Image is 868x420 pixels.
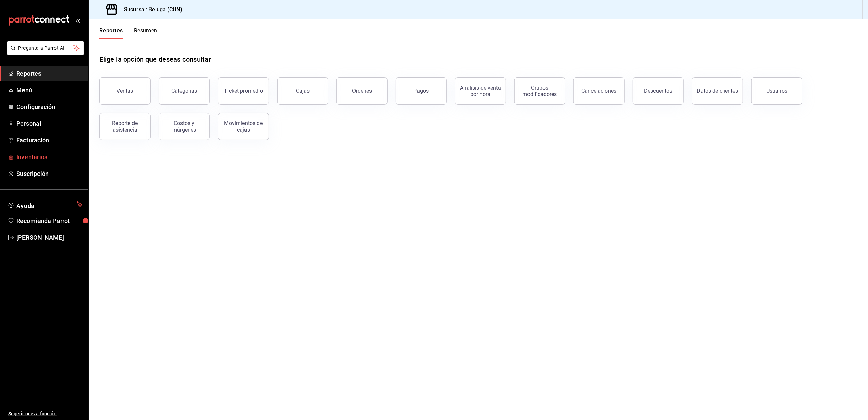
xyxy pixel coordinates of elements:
[16,152,83,162] span: Inventarios
[18,45,73,52] span: Pregunta a Parrot AI
[573,77,625,105] button: Cancelaciones
[171,88,197,94] div: Categorías
[514,77,565,105] button: Grupos modificadores
[16,136,83,145] span: Facturación
[16,119,83,128] span: Personal
[16,102,83,111] span: Configuración
[7,41,84,55] button: Pregunta a Parrot AI
[16,216,83,225] span: Recomienda Parrot
[134,27,157,39] button: Resumen
[352,88,372,94] div: Órdenes
[99,113,151,140] button: Reporte de asistencia
[224,88,263,94] div: Ticket promedio
[8,410,83,417] span: Sugerir nueva función
[16,169,83,178] span: Suscripción
[296,88,310,94] div: Cajas
[75,18,80,23] button: open_drawer_menu
[751,77,802,105] button: Usuarios
[16,86,83,95] span: Menú
[99,77,151,105] button: Ventas
[582,88,617,94] div: Cancelaciones
[222,120,265,133] div: Movimientos de cajas
[455,77,506,105] button: Análisis de venta por hora
[414,88,429,94] div: Pagos
[766,88,787,94] div: Usuarios
[99,54,211,64] h1: Elige la opción que deseas consultar
[218,113,269,140] button: Movimientos de cajas
[159,113,210,140] button: Costos y márgenes
[16,233,83,242] span: [PERSON_NAME]
[159,77,210,105] button: Categorías
[697,88,738,94] div: Datos de clientes
[16,200,74,209] span: Ayuda
[5,49,84,57] a: Pregunta a Parrot AI
[99,27,123,39] button: Reportes
[459,85,502,97] div: Análisis de venta por hora
[218,77,269,105] button: Ticket promedio
[119,5,182,14] h3: Sucursal: Beluga (CUN)
[633,77,684,105] button: Descuentos
[336,77,388,105] button: Órdenes
[644,88,673,94] div: Descuentos
[519,85,561,97] div: Grupos modificadores
[163,120,205,133] div: Costos y márgenes
[117,88,133,94] div: Ventas
[16,69,83,78] span: Reportes
[692,77,743,105] button: Datos de clientes
[396,77,447,105] button: Pagos
[99,27,157,39] div: navigation tabs
[104,120,146,133] div: Reporte de asistencia
[277,77,328,105] button: Cajas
